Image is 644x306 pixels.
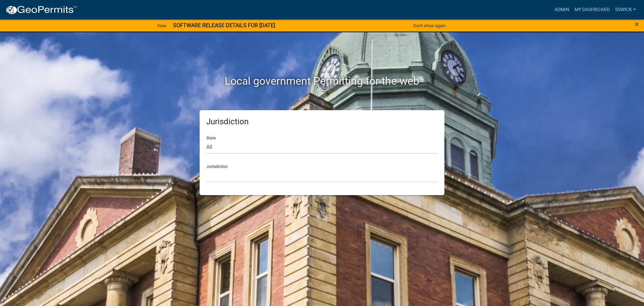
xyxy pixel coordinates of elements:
a: Admin [552,3,572,16]
button: Close [635,20,639,28]
a: View [154,20,169,31]
h5: Jurisdiction [206,117,438,127]
h2: Local government Permitting for the web [136,75,508,87]
a: sswick [612,3,639,16]
strong: SOFTWARE RELEASE DETAILS FOR [DATE] [173,22,275,29]
button: Don't show again [411,20,448,31]
a: My Dashboard [572,3,612,16]
span: × [635,19,639,29]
